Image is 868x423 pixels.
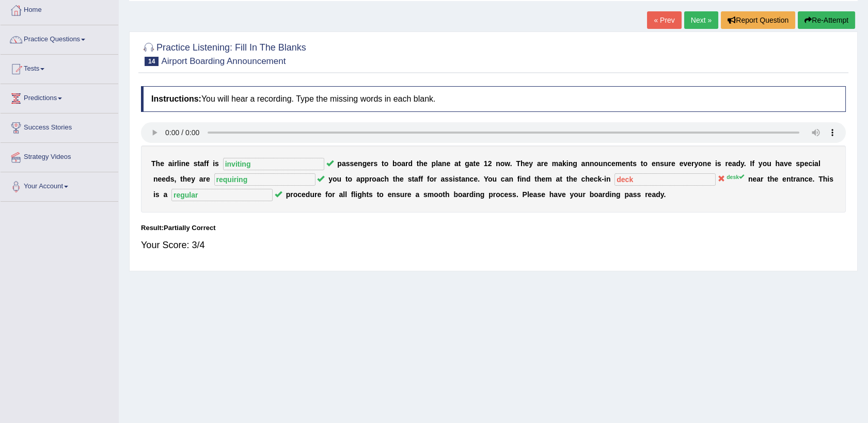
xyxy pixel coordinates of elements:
[198,159,200,168] b: t
[157,175,162,183] b: e
[215,159,219,168] b: s
[141,86,846,112] h4: You will hear a recording. Type the missing words in each blank.
[526,175,531,183] b: d
[199,175,203,183] b: a
[616,159,622,168] b: m
[404,190,407,199] b: r
[707,159,711,168] b: e
[541,175,545,183] b: e
[523,190,527,199] b: P
[163,190,167,199] b: a
[381,175,385,183] b: c
[377,190,380,199] b: t
[488,190,493,199] b: p
[465,159,469,168] b: g
[525,159,529,168] b: e
[1,25,118,51] a: Practice Questions
[573,159,577,168] b: g
[372,175,376,183] b: o
[537,190,541,199] b: s
[469,159,474,168] b: a
[752,175,756,183] b: e
[317,190,321,199] b: e
[362,190,367,199] b: h
[500,190,504,199] b: c
[736,159,740,168] b: d
[393,175,396,183] b: t
[187,175,191,183] b: e
[604,175,606,183] b: i
[214,173,315,186] input: blank
[520,159,525,168] b: h
[622,159,626,168] b: e
[630,159,633,168] b: t
[534,175,537,183] b: t
[391,190,396,199] b: n
[569,175,573,183] b: h
[614,173,716,186] input: blank
[306,190,310,199] b: d
[808,159,812,168] b: c
[162,175,166,183] b: e
[384,175,389,183] b: h
[774,175,778,183] b: e
[594,159,598,168] b: o
[455,175,459,183] b: s
[379,190,384,199] b: o
[408,175,412,183] b: s
[818,159,820,168] b: l
[156,159,161,168] b: h
[436,159,438,168] b: l
[418,175,421,183] b: f
[181,159,186,168] b: n
[566,159,569,168] b: i
[161,56,286,66] small: Airport Boarding Announcement
[459,159,461,168] b: t
[796,175,800,183] b: a
[527,190,529,199] b: l
[474,159,476,168] b: t
[297,190,302,199] b: c
[660,159,664,168] b: s
[145,57,159,66] span: 14
[492,175,497,183] b: u
[459,175,462,183] b: t
[419,159,423,168] b: h
[728,159,732,168] b: e
[581,175,586,183] b: c
[171,189,273,201] input: blank
[155,190,160,199] b: s
[174,159,177,168] b: r
[717,159,721,168] b: s
[732,159,736,168] b: a
[376,175,381,183] b: a
[346,159,350,168] b: s
[791,175,793,183] b: t
[453,175,455,183] b: i
[400,190,405,199] b: u
[465,175,470,183] b: n
[343,190,345,199] b: l
[590,175,594,183] b: e
[602,175,604,183] b: -
[545,175,551,183] b: m
[800,175,804,183] b: n
[141,40,306,66] h2: Practice Listening: Fill In The Blanks
[603,159,608,168] b: n
[533,190,538,199] b: a
[581,159,586,168] b: a
[703,159,707,168] b: n
[206,175,210,183] b: e
[177,159,179,168] b: l
[569,159,573,168] b: n
[453,190,458,199] b: b
[194,159,198,168] b: s
[761,175,763,183] b: r
[423,159,428,168] b: e
[400,175,404,183] b: e
[522,175,526,183] b: n
[804,159,809,168] b: e
[694,159,698,168] b: y
[358,159,362,168] b: n
[767,159,771,168] b: u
